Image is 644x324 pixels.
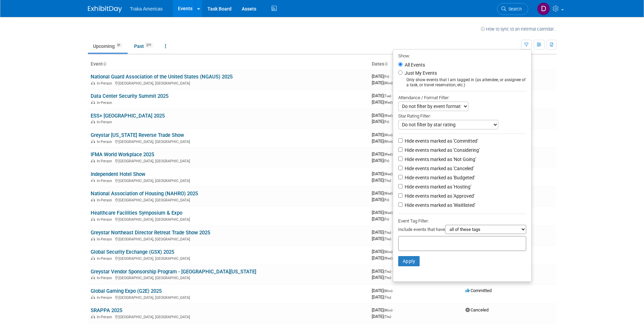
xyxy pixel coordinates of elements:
[91,139,366,144] div: [GEOGRAPHIC_DATA], [GEOGRAPHIC_DATA]
[384,75,389,78] span: (Fri)
[97,179,114,183] span: In-Person
[390,74,391,79] span: -
[465,288,492,293] span: Committed
[384,192,392,195] span: (Wed)
[91,197,366,202] div: [GEOGRAPHIC_DATA], [GEOGRAPHIC_DATA]
[384,152,392,156] span: (Wed)
[91,74,233,80] a: National Guard Association of the United States (NGAUS) 2025
[384,308,392,312] span: (Mon)
[91,230,210,236] a: Greystar Northeast Director Retreat Trade Show 2025
[372,158,389,163] span: [DATE]
[97,256,114,261] span: In-Person
[369,58,463,70] th: Dates
[91,307,122,313] a: SRAPPA 2025
[372,80,392,85] span: [DATE]
[372,74,391,79] span: [DATE]
[97,81,114,86] span: In-Person
[103,61,106,67] a: Sort by Event Name
[91,198,95,201] img: In-Person Event
[91,120,95,123] img: In-Person Event
[384,295,391,299] span: (Thu)
[91,151,154,158] a: IFMA World Workplace 2025
[372,249,394,254] span: [DATE]
[97,140,114,144] span: In-Person
[91,158,366,163] div: [GEOGRAPHIC_DATA], [GEOGRAPHIC_DATA]
[91,275,366,280] div: [GEOGRAPHIC_DATA], [GEOGRAPHIC_DATA]
[384,256,392,260] span: (Wed)
[91,191,198,197] a: National Association of Housing (NAHRO) 2025
[398,225,526,236] div: Include events that have
[384,120,389,124] span: (Fri)
[403,147,480,154] label: Hide events marked as 'Considering'
[97,120,114,124] span: In-Person
[403,138,478,144] label: Hide events marked as 'Committed'
[384,172,392,176] span: (Wed)
[384,250,392,254] span: (Mon)
[91,256,95,260] img: In-Person Event
[372,216,389,221] span: [DATE]
[91,216,366,222] div: [GEOGRAPHIC_DATA], [GEOGRAPHIC_DATA]
[130,6,163,12] span: Traka Americas
[393,307,394,312] span: -
[398,51,526,60] div: Show:
[392,269,393,274] span: -
[91,140,95,143] img: In-Person Event
[372,210,394,215] span: [DATE]
[91,276,95,279] img: In-Person Event
[372,93,393,98] span: [DATE]
[384,237,391,241] span: (Thu)
[91,179,95,182] img: In-Person Event
[384,101,392,104] span: (Wed)
[403,165,474,172] label: Hide events marked as 'Canceled'
[372,171,394,176] span: [DATE]
[384,61,388,67] a: Sort by Start Date
[88,6,122,13] img: ExhibitDay
[88,40,128,53] a: Upcoming31
[384,114,392,118] span: (Wed)
[384,198,389,202] span: (Fri)
[403,193,475,199] label: Hide events marked as 'Approved'
[91,315,95,318] img: In-Person Event
[372,307,394,312] span: [DATE]
[91,236,366,241] div: [GEOGRAPHIC_DATA], [GEOGRAPHIC_DATA]
[398,94,526,102] div: Attendance / Format Filter:
[384,133,392,137] span: (Mon)
[384,217,389,221] span: (Fri)
[481,26,556,32] a: How to sync to an external calendar...
[91,217,95,221] img: In-Person Event
[384,289,392,293] span: (Mon)
[144,43,153,48] span: 271
[97,217,114,222] span: In-Person
[384,94,391,98] span: (Tue)
[372,132,394,137] span: [DATE]
[403,156,476,163] label: Hide events marked as 'Not Going'
[384,276,391,280] span: (Thu)
[372,275,391,280] span: [DATE]
[372,230,393,235] span: [DATE]
[372,288,394,293] span: [DATE]
[384,315,391,319] span: (Thu)
[97,276,114,280] span: In-Person
[91,314,366,319] div: [GEOGRAPHIC_DATA], [GEOGRAPHIC_DATA]
[91,81,95,85] img: In-Person Event
[398,217,526,225] div: Event Tag Filter:
[88,58,369,70] th: Event
[372,139,392,144] span: [DATE]
[497,3,528,15] a: Search
[115,43,123,48] span: 31
[403,174,475,181] label: Hide events marked as 'Budgeted'
[403,202,475,209] label: Hide events marked as 'Waitlisted'
[91,288,162,294] a: Global Gaming Expo (G2E) 2025
[403,62,425,67] label: All Events
[372,113,394,118] span: [DATE]
[372,100,392,105] span: [DATE]
[91,80,366,86] div: [GEOGRAPHIC_DATA], [GEOGRAPHIC_DATA]
[372,119,389,124] span: [DATE]
[97,237,114,241] span: In-Person
[372,294,391,300] span: [DATE]
[372,255,392,260] span: [DATE]
[392,93,393,98] span: -
[91,237,95,240] img: In-Person Event
[91,294,366,300] div: [GEOGRAPHIC_DATA], [GEOGRAPHIC_DATA]
[537,2,550,15] img: Dorothy Pecoraro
